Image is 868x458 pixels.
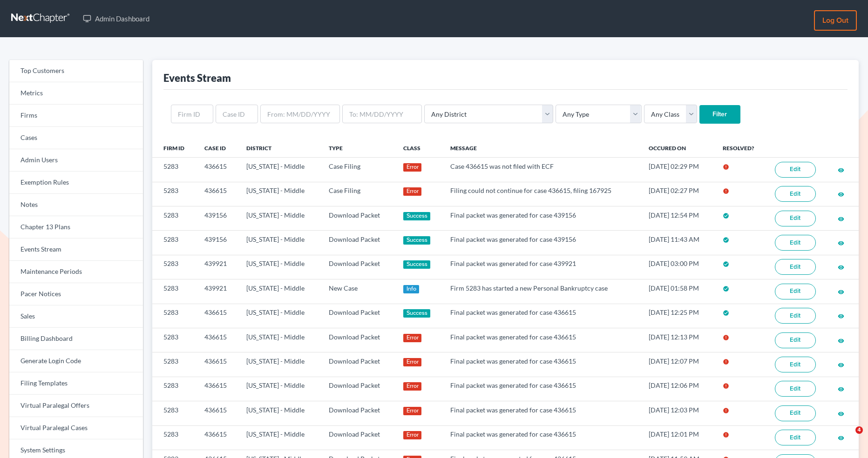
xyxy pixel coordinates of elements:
[403,382,421,391] div: Error
[641,352,715,377] td: [DATE] 12:07 PM
[403,236,430,245] div: Success
[239,377,321,401] td: [US_STATE] - Middle
[838,264,844,271] i: visibility
[838,287,844,295] a: visibility
[838,214,844,222] a: visibility
[9,328,143,350] a: Billing Dashboard
[723,237,729,243] i: check_circle
[443,255,641,279] td: Final packet was generated for case 439921
[9,82,143,105] a: Metrics
[699,105,740,124] input: Filter
[641,182,715,206] td: [DATE] 02:27 PM
[838,263,844,271] a: visibility
[197,139,239,157] th: Case ID
[9,127,143,149] a: Cases
[152,139,197,157] th: Firm ID
[723,431,729,438] i: error
[152,279,197,304] td: 5283
[723,188,729,194] i: error
[152,182,197,206] td: 5283
[152,377,197,401] td: 5283
[403,358,421,366] div: Error
[403,187,421,196] div: Error
[715,139,767,157] th: Resolved?
[78,10,154,27] a: Admin Dashboard
[723,407,729,414] i: error
[321,182,396,206] td: Case Filing
[197,425,239,450] td: 436615
[443,206,641,230] td: Final packet was generated for case 439156
[9,395,143,417] a: Virtual Paralegal Offers
[9,372,143,395] a: Filing Templates
[403,212,430,220] div: Success
[836,426,859,449] iframe: Intercom live chat
[838,239,844,246] a: visibility
[775,186,816,202] a: Edit
[239,255,321,279] td: [US_STATE] - Middle
[321,139,396,157] th: Type
[641,425,715,450] td: [DATE] 12:01 PM
[9,172,143,194] a: Exemption Rules
[321,425,396,450] td: Download Packet
[152,352,197,377] td: 5283
[239,401,321,425] td: [US_STATE] - Middle
[443,139,641,157] th: Message
[403,334,421,342] div: Error
[239,328,321,352] td: [US_STATE] - Middle
[239,182,321,206] td: [US_STATE] - Middle
[403,431,421,439] div: Error
[723,261,729,267] i: check_circle
[9,239,143,261] a: Events Stream
[197,328,239,352] td: 436615
[152,304,197,328] td: 5283
[239,206,321,230] td: [US_STATE] - Middle
[321,401,396,425] td: Download Packet
[321,279,396,304] td: New Case
[838,166,844,173] a: visibility
[775,259,816,275] a: Edit
[9,105,143,127] a: Firms
[775,430,816,445] a: Edit
[775,308,816,324] a: Edit
[321,377,396,401] td: Download Packet
[403,309,430,318] div: Success
[838,411,844,417] i: visibility
[641,279,715,304] td: [DATE] 01:58 PM
[641,377,715,401] td: [DATE] 12:06 PM
[239,304,321,328] td: [US_STATE] - Middle
[775,332,816,348] a: Edit
[197,377,239,401] td: 436615
[197,255,239,279] td: 439921
[152,231,197,255] td: 5283
[723,285,729,292] i: check_circle
[197,401,239,425] td: 436615
[838,240,844,246] i: visibility
[239,158,321,182] td: [US_STATE] - Middle
[443,158,641,182] td: Case 436615 was not filed with ECF
[443,231,641,255] td: Final packet was generated for case 439156
[197,206,239,230] td: 439156
[239,425,321,450] td: [US_STATE] - Middle
[443,328,641,352] td: Final packet was generated for case 436615
[239,279,321,304] td: [US_STATE] - Middle
[443,401,641,425] td: Final packet was generated for case 436615
[775,405,816,421] a: Edit
[641,158,715,182] td: [DATE] 02:29 PM
[321,158,396,182] td: Case Filing
[321,304,396,328] td: Download Packet
[641,304,715,328] td: [DATE] 12:25 PM
[152,255,197,279] td: 5283
[260,105,340,123] input: From: MM/DD/YYYY
[723,358,729,365] i: error
[321,231,396,255] td: Download Packet
[838,190,844,198] a: visibility
[239,352,321,377] td: [US_STATE] - Middle
[9,283,143,305] a: Pacer Notices
[838,191,844,198] i: visibility
[838,386,844,392] i: visibility
[641,231,715,255] td: [DATE] 11:43 AM
[775,162,816,178] a: Edit
[9,194,143,216] a: Notes
[216,105,258,123] input: Case ID
[321,352,396,377] td: Download Packet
